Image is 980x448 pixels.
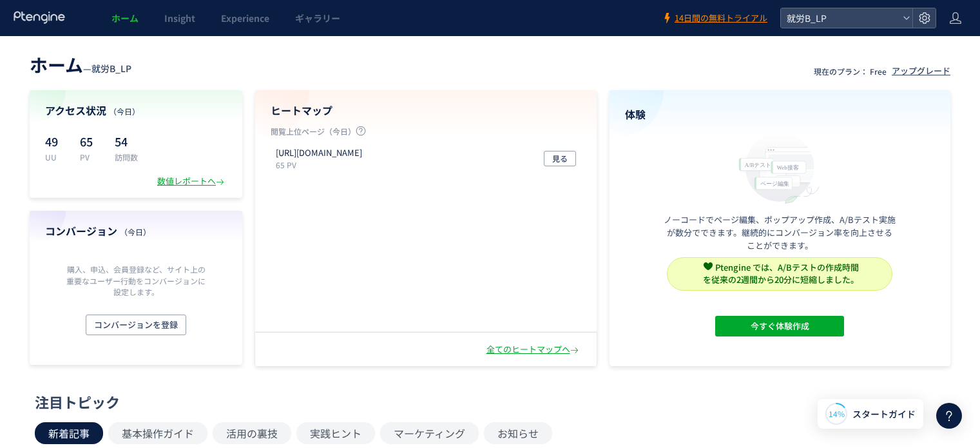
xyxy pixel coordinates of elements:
[625,107,936,122] h4: 体験
[271,103,581,118] h4: ヒートマップ
[30,52,83,77] span: ホーム
[704,262,713,271] img: svg+xml,%3c
[783,8,898,28] span: 就労B_LP
[814,66,887,77] p: 現在のプラン： Free
[733,130,827,205] img: home_experience_onbo_jp-C5-EgdA0.svg
[544,151,576,166] button: 見る
[45,224,227,239] h4: コンバージョン
[45,151,64,162] p: UU
[662,12,767,24] a: 14日間の無料トライアル
[221,12,269,24] span: Experience
[164,12,195,24] span: Insight
[715,316,844,336] button: 今すぐ体験作成
[296,422,375,444] button: 実践ヒント
[276,159,367,170] p: 65 PV
[213,422,291,444] button: 活用の裏技
[30,52,131,77] div: —
[829,408,845,419] span: 14%
[157,175,227,188] div: 数値レポートへ
[115,131,138,151] p: 54
[35,392,939,412] div: 注目トピック
[109,106,140,117] span: （今日）
[295,12,340,24] span: ギャラリー
[108,422,207,444] button: 基本操作ガイド
[45,103,227,118] h4: アクセス状況
[63,264,209,297] p: 購入、申込、会員登録など、サイト上の重要なユーザー行動をコンバージョンに設定します。
[80,131,99,151] p: 65
[852,407,916,421] span: スタートガイド
[484,422,552,444] button: お知らせ
[35,422,103,444] button: 新着記事
[276,147,362,159] p: https://jwco.jp/bworks_2022
[86,315,186,335] button: コンバージョンを登録
[552,151,568,166] span: 見る
[664,213,896,252] p: ノーコードでページ編集、ポップアップ作成、A/Bテスト実施が数分でできます。継続的にコンバージョン率を向上させることができます。
[115,151,138,162] p: 訪問数
[751,316,809,336] span: 今すぐ体験作成
[111,12,139,24] span: ホーム
[380,422,479,444] button: マーケティング
[892,65,950,77] div: アップグレード
[120,226,151,237] span: （今日）
[271,126,581,142] p: 閲覧上位ページ（今日）
[486,344,581,356] div: 全てのヒートマップへ
[94,315,178,335] span: コンバージョンを登録
[80,151,99,162] p: PV
[675,12,767,24] span: 14日間の無料トライアル
[45,131,64,151] p: 49
[703,261,859,286] span: Ptengine では、A/Bテストの作成時間 を従来の2週間から20分に短縮しました。
[91,62,131,75] span: 就労B_LP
